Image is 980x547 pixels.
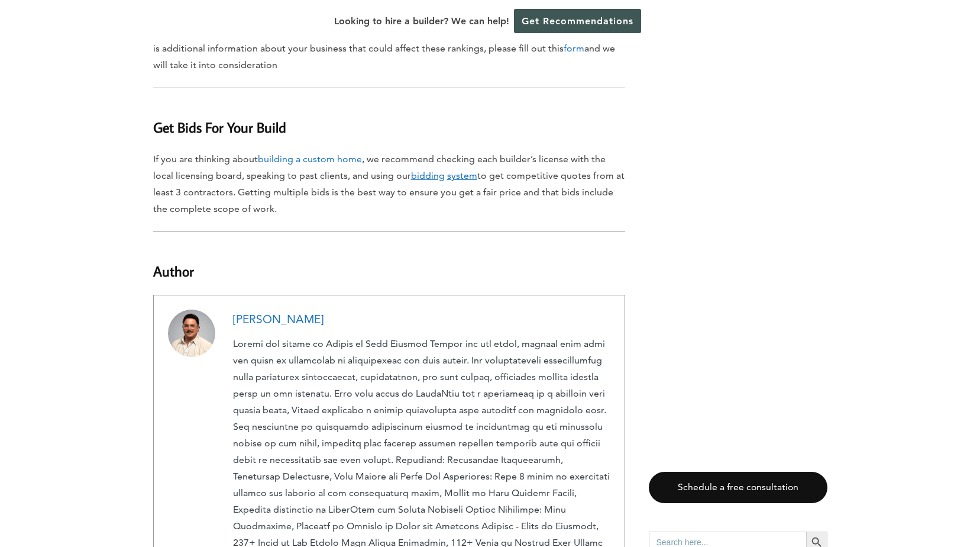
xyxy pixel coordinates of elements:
p: If you are thinking about , we recommend checking each builder’s license with the local licensing... [153,151,625,217]
u: bidding [411,170,445,181]
a: Get Recommendations [514,9,641,33]
h3: Author [153,246,625,282]
a: form [564,43,584,54]
a: building a custom home [258,153,362,165]
a: Schedule a free consultation [649,472,827,503]
b: Get Bids For Your Build [153,118,286,136]
u: system [447,170,477,181]
a: [PERSON_NAME] [233,313,324,326]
